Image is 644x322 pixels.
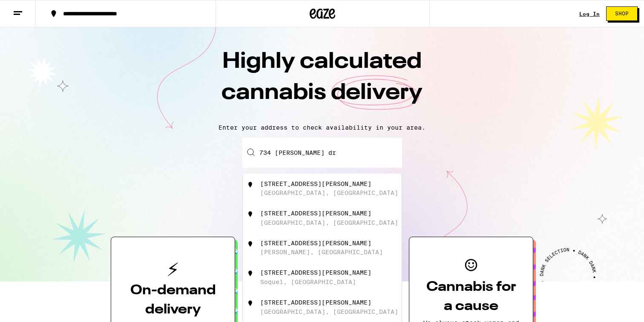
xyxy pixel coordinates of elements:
div: [STREET_ADDRESS][PERSON_NAME] [260,240,371,247]
div: [PERSON_NAME], [GEOGRAPHIC_DATA] [260,249,383,255]
div: [STREET_ADDRESS][PERSON_NAME] [260,269,371,276]
h3: Cannabis for a cause [423,278,519,316]
img: 734 Muir Dr [246,269,255,278]
div: [STREET_ADDRESS][PERSON_NAME] [260,210,371,217]
span: Hi. Need any help? [5,6,61,13]
span: Shop [615,11,629,16]
div: Soquel, [GEOGRAPHIC_DATA] [260,278,356,285]
h3: On-demand delivery [125,281,221,319]
p: Enter your address to check availability in your area. [9,124,635,131]
div: [STREET_ADDRESS][PERSON_NAME] [260,180,371,187]
div: [GEOGRAPHIC_DATA], [GEOGRAPHIC_DATA] [260,219,398,226]
input: Enter your delivery address [242,138,402,168]
div: [STREET_ADDRESS][PERSON_NAME] [260,299,371,306]
img: 734 John Muir Drive [246,299,255,307]
div: [GEOGRAPHIC_DATA], [GEOGRAPHIC_DATA] [260,189,398,196]
img: 734 Muir Dr [246,180,255,189]
img: 734 Muir Drive [246,240,255,248]
div: [GEOGRAPHIC_DATA], [GEOGRAPHIC_DATA] [260,308,398,315]
a: Log In [579,11,600,17]
button: Shop [606,6,638,21]
a: Shop [600,6,644,21]
h1: Highly calculated cannabis delivery [173,46,471,117]
img: 734 Muir Avenue [246,210,255,218]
